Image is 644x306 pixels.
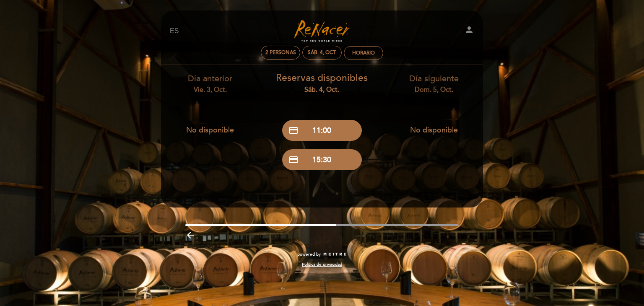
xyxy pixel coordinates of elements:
[288,155,299,165] span: credit_card
[161,73,260,94] div: Día anterior
[384,85,483,95] div: dom. 5, oct.
[282,149,362,170] button: credit_card 15:30
[265,49,296,56] span: 2 personas
[273,71,372,95] div: Reservas disponibles
[297,252,321,257] span: powered by
[323,252,347,257] img: MEITRE
[161,85,260,95] div: vie. 3, oct.
[273,85,372,95] div: sáb. 4, oct.
[270,20,374,43] a: Turismo Renacer
[297,252,347,257] a: powered by
[302,262,342,267] a: Política de privacidad
[170,119,250,140] button: No disponible
[308,49,337,56] div: sáb. 4, oct.
[464,25,474,35] i: person
[185,230,195,240] i: arrow_backward
[288,125,299,135] span: credit_card
[394,119,474,140] button: No disponible
[464,25,474,38] button: person
[352,50,375,56] div: HORARIO
[384,73,483,94] div: Día siguiente
[282,120,362,141] button: credit_card 11:00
